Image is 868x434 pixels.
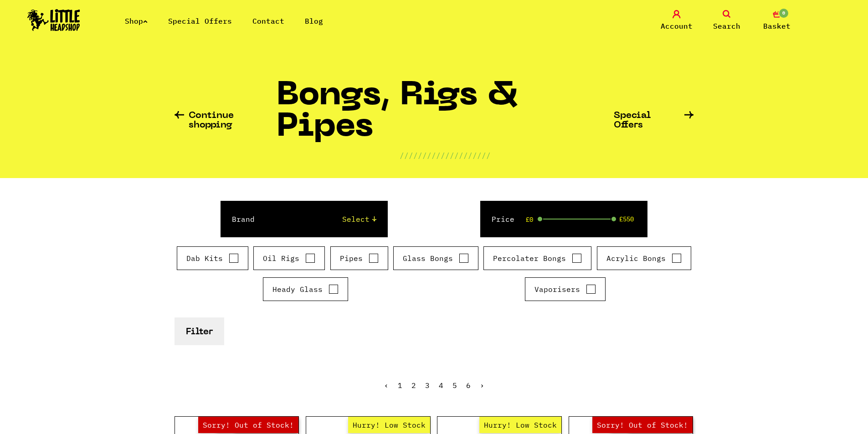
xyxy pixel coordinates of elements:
[763,20,791,31] span: Basket
[492,214,514,225] label: Price
[661,20,693,31] span: Account
[305,16,323,26] a: Blog
[614,111,694,130] a: Special Offers
[232,214,255,225] label: Brand
[400,150,491,161] p: ////////////////////
[186,253,239,264] label: Dab Kits
[125,16,148,26] a: Shop
[534,284,596,295] label: Vaporisers
[340,253,379,264] label: Pipes
[493,253,582,264] label: Percolater Bongs
[704,10,750,31] a: Search
[398,381,402,390] span: 1
[384,382,389,389] li: « Previous
[754,10,800,31] a: 0 Basket
[348,417,430,433] span: Hurry! Low Stock
[403,253,469,264] label: Glass Bongs
[425,381,430,390] a: 3
[592,417,693,433] span: Sorry! Out of Stock!
[439,381,443,390] a: 4
[272,284,339,295] label: Heady Glass
[713,20,740,31] span: Search
[411,381,416,390] a: 2
[277,81,614,150] h1: Bongs, Rigs & Pipes
[479,417,561,433] span: Hurry! Low Stock
[384,381,389,390] span: ‹
[27,9,80,31] img: Little Head Shop Logo
[263,253,315,264] label: Oil Rigs
[619,215,634,223] span: £550
[175,111,277,130] a: Continue shopping
[526,216,533,223] span: £0
[452,381,457,390] a: 5
[778,8,789,19] span: 0
[466,381,471,390] a: 6
[168,16,232,26] a: Special Offers
[252,16,284,26] a: Contact
[480,381,484,390] a: Next »
[175,317,224,345] button: Filter
[606,253,682,264] label: Acrylic Bongs
[198,417,298,433] span: Sorry! Out of Stock!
